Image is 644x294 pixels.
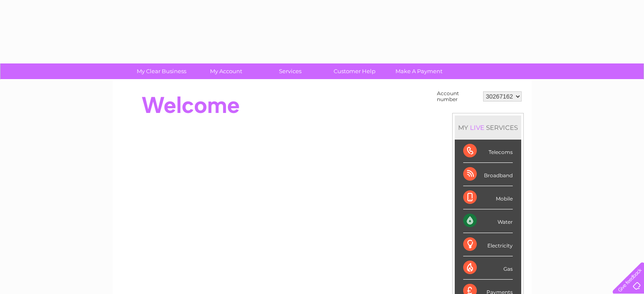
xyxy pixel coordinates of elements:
div: LIVE [468,124,486,132]
div: MY SERVICES [455,115,521,140]
div: Electricity [463,233,513,256]
a: My Clear Business [127,63,196,79]
a: Customer Help [320,63,390,79]
a: Services [255,63,325,79]
div: Mobile [463,186,513,209]
div: Water [463,209,513,233]
a: My Account [191,63,261,79]
a: Make A Payment [384,63,454,79]
div: Broadband [463,163,513,186]
div: Telecoms [463,140,513,163]
td: Account number [435,88,481,104]
div: Gas [463,256,513,280]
